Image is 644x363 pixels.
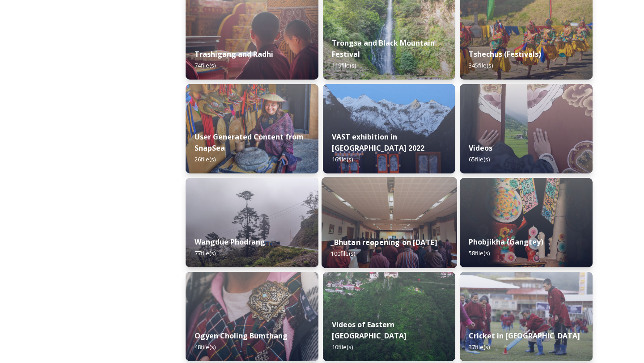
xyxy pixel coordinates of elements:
img: 2022-10-01%252016.15.46.jpg [186,178,318,267]
img: Textile.jpg [460,84,593,173]
strong: Videos [469,143,492,153]
strong: Wangdue Phodrang [195,237,265,247]
span: 48 file(s) [195,343,216,351]
img: DSC00319.jpg [322,177,457,268]
strong: Tshechus (Festivals) [469,49,541,59]
span: 16 file(s) [332,155,353,163]
img: Ogyen%2520Choling%2520by%2520Matt%2520Dutile5.jpg [186,272,318,361]
img: VAST%2520Bhutan%2520art%2520exhibition%2520in%2520Brussels3.jpg [323,84,456,173]
span: 65 file(s) [469,155,490,163]
span: 74 file(s) [195,61,216,69]
img: East%2520Bhutan%2520-%2520Khoma%25204K%2520Color%2520Graded.jpg [323,272,456,361]
strong: _Bhutan reopening on [DATE] [330,237,437,247]
span: 10 file(s) [332,343,353,351]
strong: Videos of Eastern [GEOGRAPHIC_DATA] [332,320,407,341]
strong: VAST exhibition in [GEOGRAPHIC_DATA] 2022 [332,132,424,153]
strong: Ogyen Choling Bumthang [195,331,288,341]
strong: Cricket in [GEOGRAPHIC_DATA] [469,331,580,341]
span: 345 file(s) [469,61,493,69]
img: Phobjika%2520by%2520Matt%2520Dutile2.jpg [460,178,593,267]
strong: Phobjikha (Gangtey) [469,237,543,247]
strong: Trashigang and Radhi [195,49,273,59]
span: 77 file(s) [195,249,216,257]
span: 26 file(s) [195,155,216,163]
img: 0FDA4458-C9AB-4E2F-82A6-9DC136F7AE71.jpeg [186,84,318,173]
span: 100 file(s) [330,249,355,257]
strong: Trongsa and Black Mountain Festival [332,38,435,59]
img: Bhutan%2520Cricket%25201.jpeg [460,272,593,361]
span: 37 file(s) [469,343,490,351]
span: 119 file(s) [332,61,356,69]
span: 58 file(s) [469,249,490,257]
strong: User Generated Content from SnapSea [195,132,304,153]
